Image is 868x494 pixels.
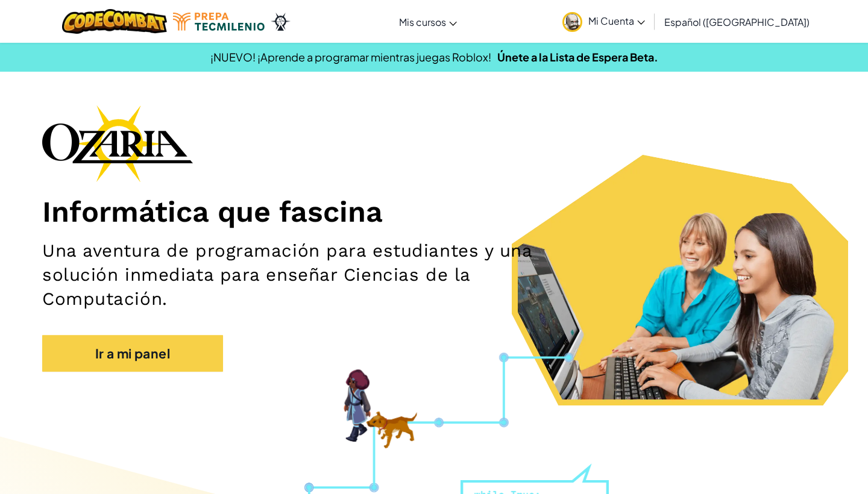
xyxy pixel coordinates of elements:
[562,12,582,32] img: avatar
[42,105,193,182] img: Ozaria branding logo
[210,50,491,64] span: ¡NUEVO! ¡Aprende a programar mientras juegas Roblox!
[271,13,290,31] img: Ozaria
[588,14,645,27] span: Mi Cuenta
[664,16,810,28] span: Español ([GEOGRAPHIC_DATA])
[497,50,658,64] a: Únete a la Lista de Espera Beta.
[42,335,223,372] a: Ir a mi panel
[399,16,446,28] span: Mis cursos
[42,194,826,230] h1: Informática que fascina
[393,5,463,38] a: Mis cursos
[62,9,168,34] img: CodeCombat logo
[658,5,816,38] a: Español ([GEOGRAPHIC_DATA])
[556,2,651,40] a: Mi Cuenta
[173,13,265,31] img: Tecmilenio logo
[42,239,567,311] h2: Una aventura de programación para estudiantes y una solución inmediata para enseñar Ciencias de l...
